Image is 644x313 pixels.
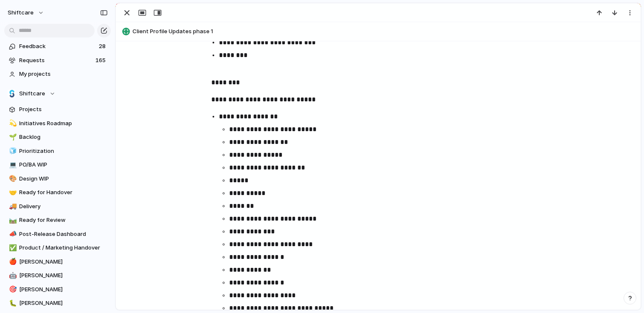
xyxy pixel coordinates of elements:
a: 🚚Delivery [4,200,111,213]
a: 📣Post-Release Dashboard [4,228,111,241]
button: 🧊 [8,147,16,155]
button: 🎨 [8,175,16,183]
span: Requests [19,56,93,65]
span: Post-Release Dashboard [19,230,108,238]
div: 🎯 [9,284,15,294]
a: Feedback28 [4,40,111,53]
button: 🤖 [8,271,16,280]
a: 🌱Backlog [4,131,111,144]
button: shiftcare [4,6,49,20]
span: Shiftcare [19,89,45,98]
div: 🛤️ [9,215,15,225]
a: Projects [4,103,111,116]
span: Prioritization [19,147,108,155]
span: [PERSON_NAME] [19,271,108,280]
span: shiftcare [8,9,34,17]
div: 🧊 [9,146,15,156]
button: Shiftcare [4,87,111,100]
div: 🍎 [9,257,15,267]
div: 🤖 [9,271,15,281]
a: 🤖[PERSON_NAME] [4,269,111,282]
button: 📣 [8,230,16,238]
div: 💫 [9,118,15,128]
span: Delivery [19,202,108,211]
a: 🤝Ready for Handover [4,186,111,199]
span: Ready for Review [19,216,108,224]
a: 🎯[PERSON_NAME] [4,283,111,296]
button: 🤝 [8,188,16,197]
div: 🎨 [9,174,15,184]
button: Client Profile Updates phase 1 [120,25,637,38]
span: Client Profile Updates phase 1 [132,27,637,36]
span: 28 [99,42,107,51]
button: 🍎 [8,258,16,266]
span: Product / Marketing Handover [19,244,108,252]
button: 🌱 [8,133,16,141]
span: 165 [95,56,107,65]
span: Backlog [19,133,108,141]
span: Feedback [19,42,96,51]
div: 📣 [9,229,15,239]
a: 🧊Prioritization [4,145,111,158]
span: Projects [19,105,108,114]
a: 💫Initiatives Roadmap [4,117,111,130]
a: 🛤️Ready for Review [4,214,111,227]
span: My projects [19,70,108,78]
span: [PERSON_NAME] [19,258,108,266]
a: 🐛[PERSON_NAME] [4,297,111,310]
button: 🚚 [8,202,16,211]
div: 🚚 [9,201,15,211]
span: [PERSON_NAME] [19,299,108,307]
div: 🌱 [9,132,15,142]
div: ✅ [9,243,15,253]
span: PO/BA WIP [19,161,108,169]
button: 💫 [8,119,16,128]
div: 🐛 [9,299,15,308]
a: Requests165 [4,54,111,67]
div: 💻 [9,160,15,170]
a: ✅Product / Marketing Handover [4,241,111,254]
a: 💻PO/BA WIP [4,158,111,171]
span: [PERSON_NAME] [19,285,108,294]
button: 🎯 [8,285,16,294]
a: 🎨Design WIP [4,172,111,185]
a: 🍎[PERSON_NAME] [4,256,111,268]
button: 💻 [8,161,16,169]
a: My projects [4,68,111,80]
div: 🤝 [9,188,15,198]
span: Initiatives Roadmap [19,119,108,128]
span: Design WIP [19,175,108,183]
button: ✅ [8,244,16,252]
span: Ready for Handover [19,188,108,197]
button: 🛤️ [8,216,16,224]
button: 🐛 [8,299,16,307]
